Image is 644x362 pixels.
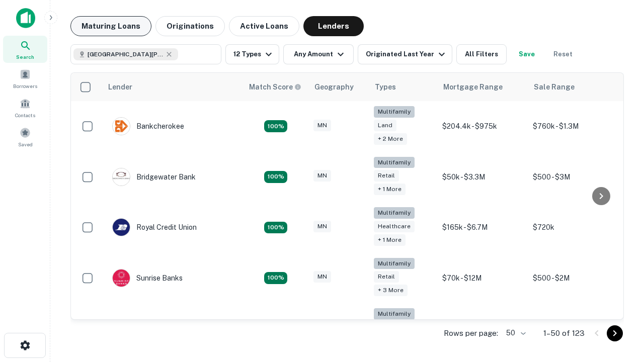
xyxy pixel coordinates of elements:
th: Lender [102,73,243,101]
button: Reset [547,44,579,64]
button: All Filters [456,44,507,64]
img: capitalize-icon.png [16,8,35,28]
div: Healthcare [374,221,415,232]
a: Search [3,36,47,63]
p: 1–50 of 123 [543,327,585,339]
img: picture [113,219,130,236]
button: Any Amount [283,44,354,64]
img: picture [113,118,130,135]
div: Matching Properties: 31, hasApolloMatch: undefined [264,272,287,284]
a: Saved [3,123,47,150]
td: $204.4k - $975k [437,101,528,152]
div: Multifamily [374,258,415,269]
div: Multifamily [374,308,415,320]
div: MN [313,120,331,131]
th: Mortgage Range [437,73,528,101]
h6: Match Score [249,81,299,93]
button: Save your search to get updates of matches that match your search criteria. [511,44,543,64]
th: Geography [308,73,369,101]
div: Land [374,120,396,131]
div: Royal Credit Union [112,218,197,236]
div: Bankcherokee [112,117,184,135]
iframe: Chat Widget [594,282,644,330]
span: Saved [18,140,33,148]
div: MN [313,221,331,232]
th: Sale Range [528,73,618,101]
div: Matching Properties: 18, hasApolloMatch: undefined [264,120,287,132]
div: Retail [374,271,399,283]
img: picture [113,269,130,287]
div: Sunrise Banks [112,269,183,287]
div: MN [313,170,331,182]
div: + 2 more [374,133,407,145]
div: Bridgewater Bank [112,168,196,186]
div: Mortgage Range [443,81,503,93]
span: Borrowers [13,82,37,90]
div: 50 [502,326,527,340]
span: Contacts [15,111,35,119]
button: Go to next page [607,325,623,341]
button: Active Loans [229,16,299,36]
p: Rows per page: [444,327,498,339]
div: Sale Range [534,81,575,93]
button: Lenders [303,16,364,36]
img: picture [113,168,130,186]
td: $760k - $1.3M [528,101,618,152]
div: + 3 more [374,285,408,296]
td: $500 - $2M [528,253,618,304]
td: $50k - $3.3M [437,152,528,203]
span: [GEOGRAPHIC_DATA][PERSON_NAME], [GEOGRAPHIC_DATA], [GEOGRAPHIC_DATA] [88,50,163,59]
div: + 1 more [374,234,406,246]
div: MN [313,271,331,283]
div: Matching Properties: 18, hasApolloMatch: undefined [264,222,287,234]
td: $1.8M [528,303,618,354]
td: $720k [528,202,618,253]
button: Originated Last Year [358,44,452,64]
div: Multifamily [374,157,415,168]
th: Types [369,73,437,101]
button: 12 Types [225,44,279,64]
span: Search [16,53,34,61]
div: Types [375,81,396,93]
div: Originated Last Year [366,48,448,60]
td: $150k - $1.3M [437,303,528,354]
td: $500 - $3M [528,152,618,203]
div: Multifamily [374,106,415,118]
div: Capitalize uses an advanced AI algorithm to match your search with the best lender. The match sco... [249,81,301,93]
div: Lender [108,81,132,93]
div: Geography [314,81,354,93]
button: Originations [155,16,225,36]
div: Retail [374,170,399,182]
div: Matching Properties: 22, hasApolloMatch: undefined [264,171,287,183]
button: Maturing Loans [70,16,151,36]
td: $165k - $6.7M [437,202,528,253]
a: Contacts [3,94,47,121]
td: $70k - $12M [437,253,528,304]
div: + 1 more [374,184,406,195]
a: Borrowers [3,65,47,92]
th: Capitalize uses an advanced AI algorithm to match your search with the best lender. The match sco... [243,73,308,101]
div: Multifamily [374,207,415,219]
